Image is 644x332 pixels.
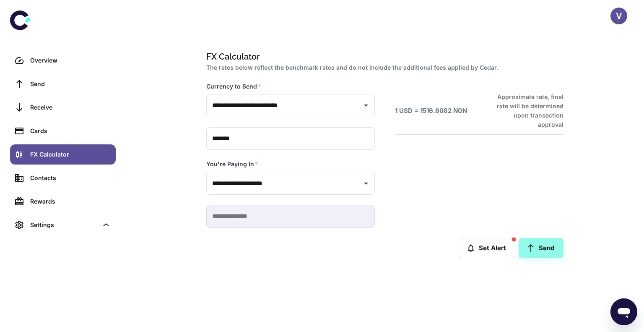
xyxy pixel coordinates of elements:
div: Rewards [30,197,111,206]
div: Receive [30,103,111,112]
div: Overview [30,56,111,65]
div: Cards [30,126,111,136]
h6: Approximate rate, final rate will be determined upon transaction approval [488,92,563,129]
h6: 1 USD = 1516.6082 NGN [395,106,467,116]
button: Open [360,178,372,189]
h1: FX Calculator [206,50,560,63]
a: Cards [10,121,116,141]
div: Settings [30,220,98,230]
a: Send [519,238,563,258]
label: Currency to Send [206,82,261,91]
label: You're Paying In [206,160,258,168]
div: Settings [10,215,116,235]
iframe: Button to launch messaging window [610,298,637,325]
a: Rewards [10,191,116,212]
button: Set Alert [459,238,515,258]
a: Overview [10,50,116,71]
a: Contacts [10,168,116,188]
button: V [610,8,627,24]
div: Send [30,79,111,89]
div: Contacts [30,173,111,183]
a: FX Calculator [10,144,116,165]
a: Send [10,74,116,94]
button: Open [360,99,372,111]
a: Receive [10,97,116,118]
div: FX Calculator [30,150,111,159]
